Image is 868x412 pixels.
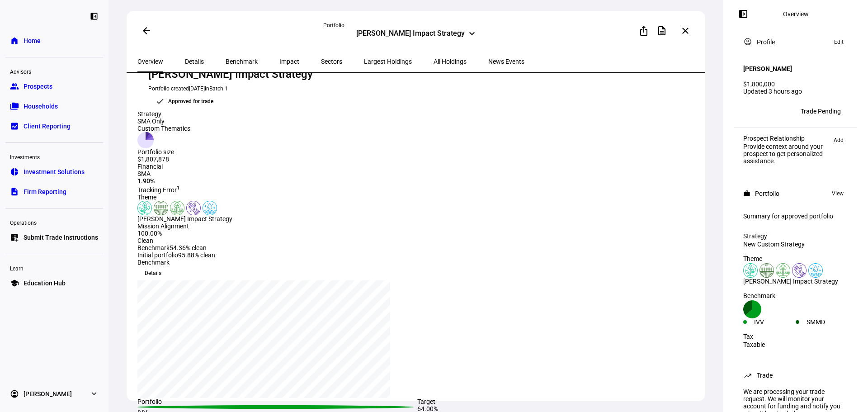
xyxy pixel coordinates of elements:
[808,263,823,278] img: cleanWater.colored.svg
[148,67,686,81] div: [PERSON_NAME] Impact Strategy
[743,37,752,46] mat-icon: account_circle
[137,177,415,185] div: 1.90%
[137,156,190,163] div: $1,807,878
[356,29,465,40] div: [PERSON_NAME] Impact Strategy
[807,318,848,326] div: SMMD
[137,259,697,266] div: Benchmark
[743,241,848,248] div: New Custom Strategy
[177,185,180,191] sup: 1
[279,58,299,65] span: Impact
[10,82,19,91] eth-mat-symbol: group
[137,186,180,194] span: Tracking Error
[792,263,807,278] img: poverty.colored.svg
[5,97,103,115] a: folder_copyHouseholds
[170,201,184,215] img: deforestation.colored.svg
[137,398,417,405] div: Portfolio
[24,279,66,288] span: Education Hub
[743,370,848,381] eth-panel-overview-card-header: Trade
[137,223,415,230] div: Mission Alignment
[137,163,415,170] div: Financial
[10,167,19,176] eth-mat-symbol: pie_chart
[185,58,204,65] span: Details
[10,187,19,196] eth-mat-symbol: description
[755,190,779,197] div: Portfolio
[10,102,19,111] eth-mat-symbol: folder_copy
[417,398,697,405] div: Target
[757,372,773,379] div: Trade
[137,230,215,237] div: 100.00%
[743,143,829,165] div: Provide context around your prospect to get personalized assistance.
[10,122,19,131] eth-mat-symbol: bid_landscape
[738,9,749,19] mat-icon: left_panel_open
[156,97,165,106] mat-icon: check
[145,266,161,280] span: Details
[783,10,809,18] div: Overview
[680,25,691,36] mat-icon: close
[743,88,848,95] div: Updated 3 hours ago
[186,201,201,215] img: poverty.colored.svg
[141,25,152,36] mat-icon: arrow_back
[137,110,190,118] div: Strategy
[743,65,792,72] h4: [PERSON_NAME]
[743,188,848,199] eth-panel-overview-card-header: Portfolio
[137,58,163,65] span: Overview
[743,213,848,220] div: Summary for approved portfolio
[5,150,103,163] div: Investments
[364,58,412,65] span: Largest Holdings
[90,12,99,21] eth-mat-symbol: left_panel_close
[743,371,752,380] mat-icon: trending_up
[743,135,829,142] div: Prospect Relationship
[776,263,790,278] img: deforestation.colored.svg
[24,82,52,91] span: Prospects
[743,341,848,348] div: Taxable
[226,58,258,65] span: Benchmark
[5,216,103,228] div: Operations
[137,125,190,132] div: Custom Thematics
[832,188,844,199] span: View
[170,244,207,251] span: 54.36% clean
[761,108,767,114] span: +3
[24,187,66,196] span: Firm Reporting
[321,58,342,65] span: Sectors
[434,58,467,65] span: All Holdings
[205,85,228,92] span: in
[24,36,41,45] span: Home
[137,194,415,201] div: Theme
[90,389,99,398] eth-mat-symbol: expand_more
[5,77,103,95] a: groupProspects
[801,108,841,115] div: Trade Pending
[137,118,190,125] div: SMA Only
[10,279,19,288] eth-mat-symbol: school
[137,170,415,177] div: SMA
[24,389,72,398] span: [PERSON_NAME]
[137,244,170,251] span: Benchmark
[154,201,168,215] img: sustainableAgriculture.colored.svg
[24,167,85,176] span: Investment Solutions
[10,36,19,45] eth-mat-symbol: home
[829,135,848,146] button: Add
[747,108,755,114] span: HK
[743,232,848,240] div: Strategy
[24,233,98,242] span: Submit Trade Instructions
[656,25,667,36] mat-icon: description
[488,58,524,65] span: News Events
[203,201,217,215] img: cleanWater.colored.svg
[759,263,774,278] img: sustainableAgriculture.colored.svg
[754,318,796,326] div: IVV
[757,38,775,46] div: Profile
[137,280,390,398] div: chart, 1 series
[137,201,152,215] img: climateChange.colored.svg
[743,255,848,262] div: Theme
[467,28,477,39] mat-icon: keyboard_arrow_down
[137,148,190,156] div: Portfolio size
[743,333,848,340] div: Tax
[743,278,848,285] div: [PERSON_NAME] Impact Strategy
[137,251,178,259] span: Initial portfolio
[24,122,71,131] span: Client Reporting
[5,65,103,77] div: Advisors
[5,163,103,181] a: pie_chartInvestment Solutions
[24,102,58,111] span: Households
[743,292,848,299] div: Benchmark
[743,263,758,278] img: climateChange.colored.svg
[137,215,415,223] div: [PERSON_NAME] Impact Strategy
